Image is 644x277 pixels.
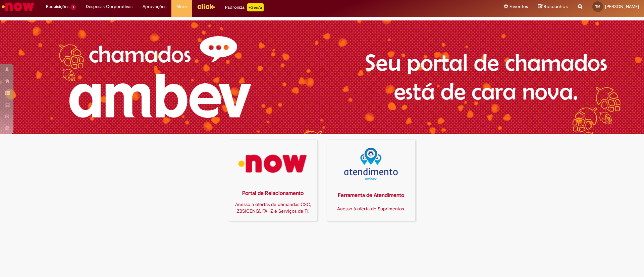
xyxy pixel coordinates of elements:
[595,4,600,9] span: TM
[143,3,166,10] span: Aprovações
[509,3,528,10] span: Favoritos
[197,1,215,11] img: click_logo_yellow_360x200.png
[229,140,317,221] a: Portal de Relacionamento Acesso à ofertas de demandas CSC, ZBS(CENG), FAHZ e Serviços de TI.
[176,3,187,10] span: More
[233,148,313,180] img: logo_now.png
[538,4,568,10] a: Rascunhos
[46,3,69,10] span: Requisições
[344,148,398,180] img: logo_atentdimento.png
[233,201,313,214] div: Acesso à ofertas de demandas CSC, ZBS(CENG), FAHZ e Serviços de TI.
[86,3,132,10] span: Despesas Corporativas
[233,190,313,197] div: Portal de Relacionamento
[544,3,568,10] span: Rascunhos
[247,3,264,11] p: +GenAi
[71,4,76,10] span: 1
[225,3,264,11] div: Padroniza
[331,205,411,212] div: Acesso à oferta de Suprimentos.
[331,192,411,199] div: Ferramenta de Atendimento
[605,4,639,9] span: [PERSON_NAME]
[327,140,415,221] a: Ferramenta de Atendimento Acesso à oferta de Suprimentos.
